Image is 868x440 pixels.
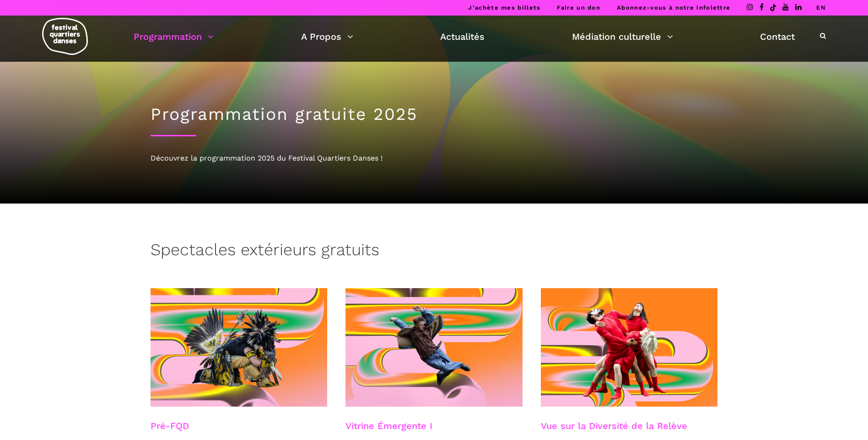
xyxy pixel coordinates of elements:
a: Programmation [134,29,214,44]
a: Faire un don [557,4,600,11]
a: Actualités [440,29,485,44]
a: Abonnez-vous à notre infolettre [617,4,730,11]
a: J’achète mes billets [468,4,540,11]
a: EN [816,4,826,11]
h1: Programmation gratuite 2025 [151,104,718,124]
h3: Spectacles extérieurs gratuits [151,240,379,263]
img: logo-fqd-med [42,18,88,55]
a: A Propos [301,29,353,44]
div: Découvrez la programmation 2025 du Festival Quartiers Danses ! [151,152,718,164]
a: Contact [760,29,795,44]
a: Médiation culturelle [572,29,673,44]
